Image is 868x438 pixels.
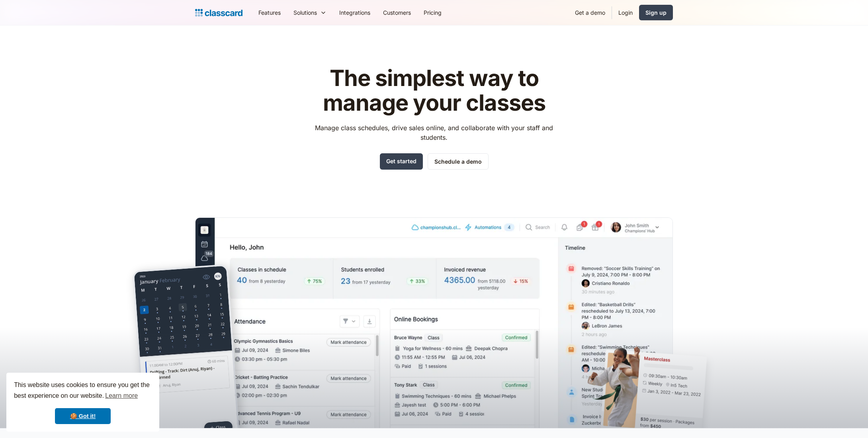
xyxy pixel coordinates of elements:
[377,4,417,22] a: Customers
[569,4,612,22] a: Get a demo
[428,153,489,170] a: Schedule a demo
[55,408,111,424] a: dismiss cookie message
[104,390,139,402] a: learn more about cookies
[252,4,287,22] a: Features
[612,4,639,22] a: Login
[195,7,242,18] a: Logo
[308,123,561,142] p: Manage class schedules, drive sales online, and collaborate with your staff and students.
[293,8,317,17] div: Solutions
[380,153,423,170] a: Get started
[639,5,673,20] a: Sign up
[6,373,159,432] div: cookieconsent
[645,8,667,17] div: Sign up
[287,4,333,22] div: Solutions
[333,4,377,22] a: Integrations
[308,66,561,115] h1: The simplest way to manage your classes
[417,4,448,22] a: Pricing
[14,380,152,402] span: This website uses cookies to ensure you get the best experience on our website.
